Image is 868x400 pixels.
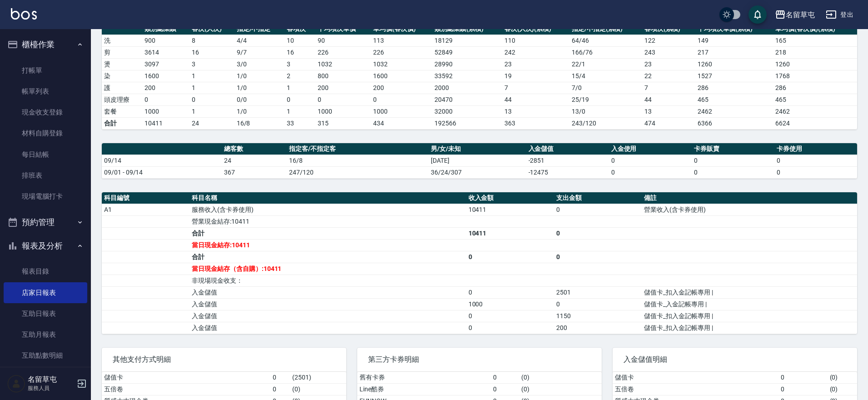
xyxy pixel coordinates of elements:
[774,166,857,178] td: 0
[102,204,190,215] td: A1
[502,94,569,105] td: 44
[142,46,190,58] td: 3614
[692,155,774,166] td: 0
[190,263,466,275] td: 當日現金結存（含自購）:10411
[695,94,773,105] td: 465
[4,165,87,186] a: 排班表
[284,35,315,46] td: 10
[778,372,827,384] td: 0
[102,58,142,70] td: 燙
[4,234,87,258] button: 報表及分析
[234,70,285,82] td: 1 / 0
[190,105,234,117] td: 1
[466,298,554,310] td: 1000
[270,372,290,384] td: 0
[491,383,519,395] td: 0
[234,117,285,129] td: 16/8
[190,215,466,227] td: 營業現金結存:10411
[554,310,642,322] td: 1150
[290,372,346,384] td: ( 2501 )
[371,35,432,46] td: 113
[502,35,569,46] td: 110
[102,143,857,179] table: a dense table
[102,70,142,82] td: 染
[234,105,285,117] td: 1 / 0
[190,310,466,322] td: 入金儲值
[502,58,569,70] td: 23
[287,166,429,178] td: 247/120
[526,155,609,166] td: -2851
[234,35,285,46] td: 4 / 4
[102,23,857,130] table: a dense table
[315,117,371,129] td: 315
[368,355,591,364] span: 第三方卡券明細
[642,192,857,204] th: 備註
[142,58,190,70] td: 3097
[284,105,315,117] td: 1
[554,251,642,263] td: 0
[315,70,371,82] td: 800
[190,192,466,204] th: 科目名稱
[142,117,190,129] td: 10411
[642,322,857,334] td: 儲值卡_扣入金記帳專用 |
[569,117,642,129] td: 243/120
[569,58,642,70] td: 22 / 1
[773,117,857,129] td: 6624
[642,105,695,117] td: 13
[190,58,234,70] td: 3
[190,275,466,286] td: 非現場現金收支：
[102,82,142,94] td: 護
[642,82,695,94] td: 7
[642,70,695,82] td: 22
[642,117,695,129] td: 474
[102,192,190,204] th: 科目編號
[102,372,270,384] td: 儲值卡
[371,105,432,117] td: 1000
[4,102,87,123] a: 現金收支登錄
[526,143,609,155] th: 入金儲值
[502,46,569,58] td: 242
[142,70,190,82] td: 1600
[613,372,778,384] td: 儲值卡
[774,155,857,166] td: 0
[234,58,285,70] td: 3 / 0
[554,227,642,239] td: 0
[502,70,569,82] td: 19
[554,204,642,215] td: 0
[554,322,642,334] td: 200
[609,166,692,178] td: 0
[432,46,502,58] td: 52849
[4,123,87,144] a: 材料自購登錄
[142,94,190,105] td: 0
[190,117,234,129] td: 24
[466,204,554,215] td: 10411
[190,227,466,239] td: 合計
[642,35,695,46] td: 122
[102,105,142,117] td: 套餐
[4,81,87,102] a: 帳單列表
[466,310,554,322] td: 0
[771,5,818,24] button: 名留草屯
[4,303,87,324] a: 互助日報表
[432,70,502,82] td: 33592
[190,204,466,215] td: 服務收入(含卡券使用)
[554,286,642,298] td: 2501
[429,166,526,178] td: 36/24/307
[234,46,285,58] td: 9 / 7
[284,46,315,58] td: 16
[284,70,315,82] td: 2
[569,94,642,105] td: 25 / 19
[822,6,857,23] button: 登出
[432,35,502,46] td: 18129
[4,144,87,165] a: 每日結帳
[371,46,432,58] td: 226
[609,143,692,155] th: 入金使用
[290,383,346,395] td: ( 0 )
[371,58,432,70] td: 1032
[287,155,429,166] td: 16/8
[432,117,502,129] td: 192566
[4,210,87,234] button: 預約管理
[466,227,554,239] td: 10411
[4,186,87,207] a: 現場電腦打卡
[371,94,432,105] td: 0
